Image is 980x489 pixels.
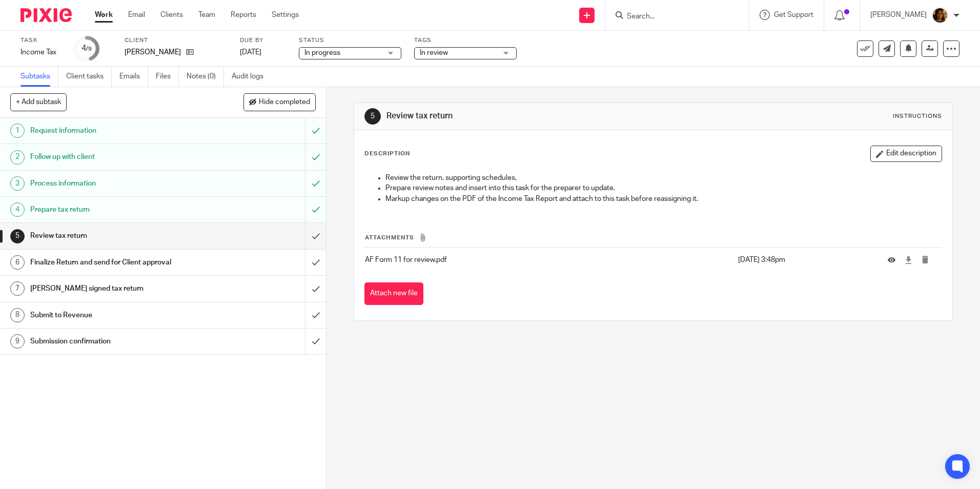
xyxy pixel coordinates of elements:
p: [DATE] 3:48pm [738,255,872,265]
a: Work [95,10,113,20]
a: Reports [231,10,256,20]
small: /9 [86,46,92,52]
div: 5 [364,108,381,125]
img: Arvinder.jpeg [932,7,948,24]
div: Income Tax [21,47,62,57]
h1: [PERSON_NAME] signed tax return [30,281,207,296]
div: 1 [10,124,25,138]
span: Attachments [365,235,414,240]
a: Clients [160,10,183,20]
img: Pixie [21,8,72,22]
div: 6 [10,255,25,270]
a: Settings [272,10,299,20]
p: Review the return, supporting schedules, [385,173,941,183]
p: [PERSON_NAME] [870,10,927,20]
p: Prepare review notes and insert into this task for the preparer to update. [385,183,941,193]
a: Notes (0) [187,67,224,87]
a: Files [156,67,179,87]
label: Tags [414,36,517,45]
input: Search [626,12,718,22]
h1: Review tax return [386,111,675,121]
a: Client tasks [66,67,112,87]
h1: Submission confirmation [30,334,207,349]
h1: Process information [30,176,207,191]
p: [PERSON_NAME] [125,47,181,57]
h1: Finalize Return and send for Client approval [30,255,207,270]
h1: Submit to Revenue [30,308,207,323]
a: Team [198,10,215,20]
div: 3 [10,176,25,191]
div: 4 [10,202,25,217]
label: Due by [240,36,286,45]
div: 2 [10,150,25,165]
div: Instructions [893,112,942,120]
a: Audit logs [232,67,271,87]
button: + Add subtask [10,93,67,111]
span: Get Support [774,11,813,18]
button: Edit description [870,146,942,162]
div: 5 [10,229,25,243]
h1: Follow up with client [30,149,207,165]
a: Download [905,255,912,265]
a: Emails [119,67,148,87]
div: 9 [10,334,25,349]
button: Hide completed [243,93,316,111]
h1: Prepare tax return [30,202,207,217]
h1: Request information [30,123,207,138]
p: AF Form 11 for review.pdf [365,255,732,265]
span: In progress [304,49,340,56]
div: 4 [81,43,92,54]
p: Description [364,150,410,158]
a: Subtasks [21,67,58,87]
span: In review [420,49,448,56]
div: 7 [10,281,25,296]
h1: Review tax return [30,228,207,243]
p: Markup changes on the PDF of the Income Tax Report and attach to this task before reassigning it. [385,194,941,204]
span: Hide completed [259,98,310,107]
span: [DATE] [240,49,261,56]
label: Task [21,36,62,45]
label: Client [125,36,227,45]
label: Status [299,36,401,45]
button: Attach new file [364,282,423,305]
a: Email [128,10,145,20]
div: 8 [10,308,25,322]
